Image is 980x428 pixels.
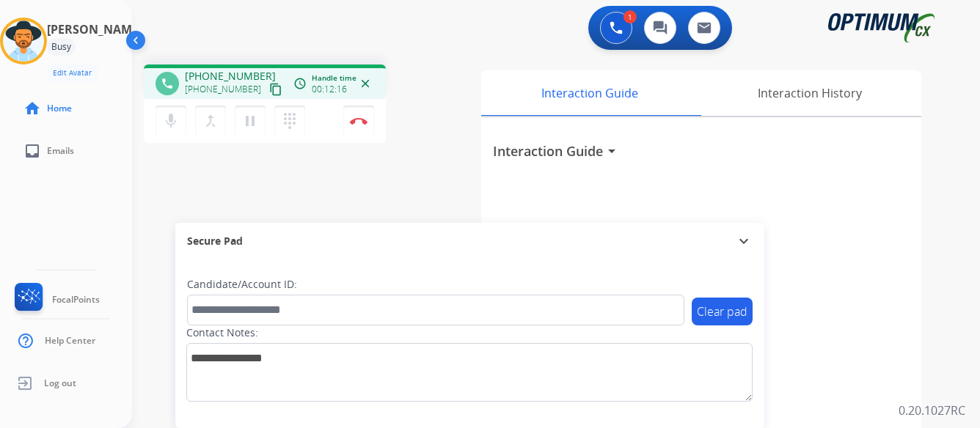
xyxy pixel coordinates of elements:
button: Edit Avatar [47,64,98,81]
p: 0.20.1027RC [899,402,965,419]
mat-icon: merge_type [202,112,219,130]
span: Help Center [45,335,95,347]
div: Busy [47,38,76,56]
mat-icon: content_copy [269,83,282,96]
img: control [350,117,367,125]
img: avatar [3,21,44,62]
span: 00:12:16 [312,84,347,95]
span: Emails [47,145,74,157]
label: Contact Notes: [186,325,258,340]
span: Secure Pad [187,234,243,248]
mat-icon: access_time [293,77,307,90]
button: Clear pad [692,298,753,325]
span: Handle time [312,73,356,84]
label: Candidate/Account ID: [187,277,297,292]
span: Home [47,103,72,114]
a: FocalPoints [12,283,100,317]
span: [PHONE_NUMBER] [185,84,261,95]
mat-icon: pause [241,112,259,130]
span: Log out [44,377,76,389]
mat-icon: arrow_drop_down [603,142,621,160]
h3: Interaction Guide [493,141,603,161]
mat-icon: inbox [23,142,41,160]
h3: [PERSON_NAME] [47,21,142,38]
mat-icon: mic [162,112,180,130]
mat-icon: expand_more [735,232,753,250]
div: Interaction History [698,70,921,116]
mat-icon: dialpad [281,112,299,130]
span: FocalPoints [52,294,100,306]
mat-icon: close [359,77,372,90]
mat-icon: phone [161,77,174,90]
span: [PHONE_NUMBER] [185,69,276,84]
div: 1 [624,10,637,23]
mat-icon: home [23,100,41,117]
div: Interaction Guide [481,70,698,116]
